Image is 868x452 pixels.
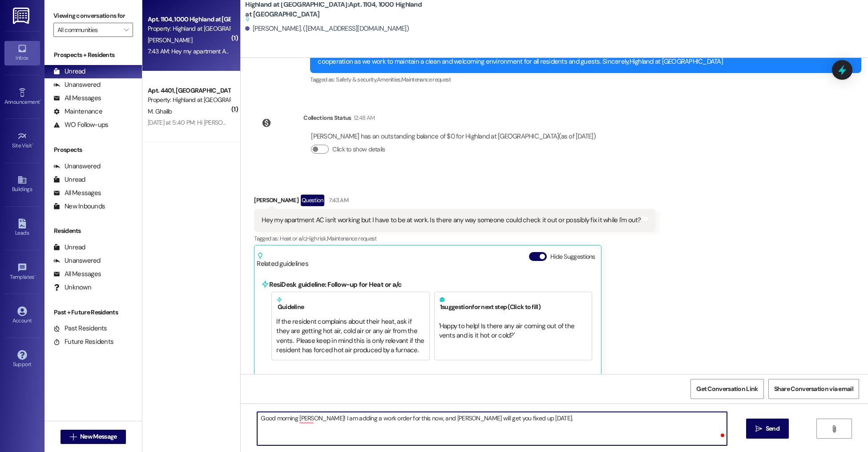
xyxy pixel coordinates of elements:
span: Heat or a/c , [280,235,306,242]
a: Buildings [4,172,40,196]
div: Residents [44,226,142,236]
div: 12:48 AM [351,113,375,122]
span: M. Ghalib [148,107,172,115]
span: • [40,98,41,104]
div: Related guidelines [257,252,308,269]
span: Maintenance request [327,235,377,242]
i:  [755,425,762,432]
div: Property: Highland at [GEOGRAPHIC_DATA] [148,24,230,33]
div: 7:43 AM [327,195,348,205]
div: All Messages [53,269,101,279]
h5: Guideline [276,297,424,311]
div: Question [301,195,324,206]
div: If the resident complains about their heat, ask if they are getting hot air, cold air or any air ... [276,317,424,355]
a: Leads [4,216,40,240]
div: Apt. 4401, [GEOGRAPHIC_DATA] at [GEOGRAPHIC_DATA] [148,86,230,95]
a: Account [4,304,40,328]
span: ' Happy to help! Is there any air coming out of the vents and is it hot or cold? ' [439,322,576,340]
img: ResiDesk Logo [13,8,31,24]
textarea: To enrich screen reader interactions, please activate Accessibility in Grammarly extension settings [257,412,727,445]
div: Unanswered [53,80,101,90]
button: Send [746,419,789,439]
div: Past Residents [53,324,107,333]
div: 7:43 AM: Hey my apartment AC isn't working but I have to be at work. Is there any way someone cou... [148,47,519,55]
input: All communities [57,23,119,37]
div: Prospects + Residents [44,50,142,60]
div: All Messages [53,94,101,103]
div: Hey my apartment AC isn't working but I have to be at work. Is there any way someone could check ... [262,216,641,225]
span: Send [766,424,779,433]
div: [PERSON_NAME]. ([EMAIL_ADDRESS][DOMAIN_NAME]) [245,24,409,33]
span: • [34,273,36,279]
i:  [831,425,837,432]
div: Past + Future Residents [44,308,142,317]
a: Support [4,347,40,371]
div: Unanswered [53,256,101,265]
b: ResiDesk guideline: Follow-up for Heat or a/c [269,280,401,289]
span: [PERSON_NAME] [148,36,192,44]
div: Unanswered [53,162,101,171]
button: New Message [61,430,126,444]
div: Apt. 1104, 1000 Highland at [GEOGRAPHIC_DATA] [148,15,230,24]
label: Viewing conversations for [53,9,133,23]
a: Site Visit • [4,129,40,153]
div: [DATE] at 5:40 PM: Hi [PERSON_NAME], I was wondering if the gym at [GEOGRAPHIC_DATA] would be rea... [148,118,510,126]
i:  [124,26,129,33]
span: Maintenance request [401,76,451,83]
div: Future Residents [53,337,113,346]
div: Unread [53,175,85,184]
button: Get Conversation Link [690,379,763,399]
div: New Inbounds [53,202,105,211]
div: Collections Status [303,113,351,122]
span: New Message [80,432,117,441]
span: Share Conversation via email [774,384,853,394]
i:  [70,433,77,440]
div: [PERSON_NAME] has an outstanding balance of $0 for Highland at [GEOGRAPHIC_DATA] (as of [DATE]) [311,132,596,141]
a: Inbox [4,41,40,65]
a: Templates • [4,260,40,284]
button: Share Conversation via email [768,379,859,399]
div: Maintenance [53,107,102,116]
div: Unknown [53,283,91,292]
h5: 1 suggestion for next step (Click to fill) [439,297,587,311]
div: [PERSON_NAME] [254,195,655,209]
div: Unread [53,67,85,76]
div: Unread [53,243,85,252]
span: • [32,141,33,147]
span: High risk , [306,235,327,242]
label: Click to show details [332,145,385,154]
div: Prospects [44,145,142,155]
div: Tagged as: [310,73,861,86]
div: All Messages [53,188,101,198]
label: Hide Suggestions [550,252,595,261]
span: Safety & security , [336,76,376,83]
div: Property: Highland at [GEOGRAPHIC_DATA] [148,95,230,105]
div: Tagged as: [254,232,655,245]
span: Amenities , [377,76,402,83]
div: WO Follow-ups [53,120,108,130]
span: Get Conversation Link [696,384,758,394]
